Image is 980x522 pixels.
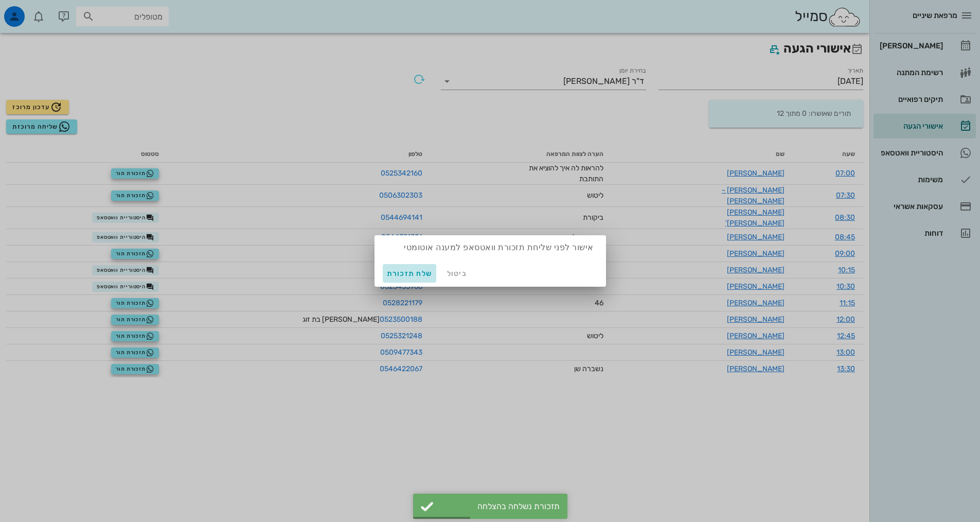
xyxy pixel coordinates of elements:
div: תזכורת נשלחה בהצלחה [439,501,560,511]
div: אישור לפני שליחת תזכורת וואטסאפ למענה אוטומטי [375,235,606,260]
button: שלח תזכורת [383,264,437,283]
span: שלח תזכורת [387,269,433,278]
button: ביטול [440,264,473,283]
span: ביטול [444,269,469,278]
